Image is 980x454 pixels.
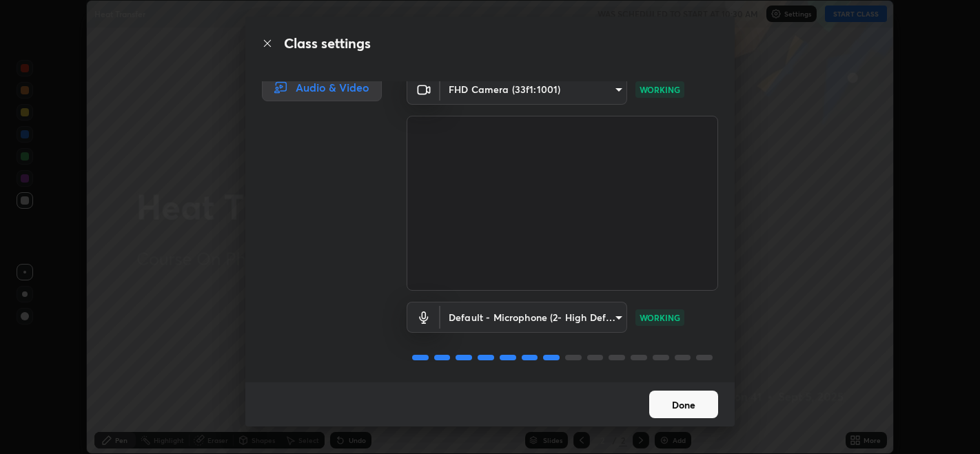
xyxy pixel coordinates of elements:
[440,74,627,105] div: FHD Camera (33f1:1001)
[649,391,718,418] button: Done
[262,74,382,101] div: Audio & Video
[640,311,680,324] p: WORKING
[284,33,371,54] h2: Class settings
[640,83,680,96] p: WORKING
[440,302,627,333] div: FHD Camera (33f1:1001)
